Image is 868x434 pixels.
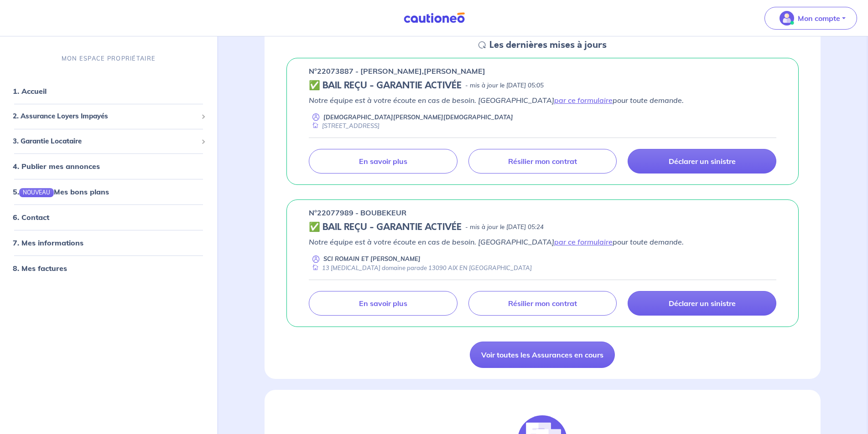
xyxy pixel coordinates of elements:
[309,291,457,316] a: En savoir plus
[13,213,49,222] a: 6. Contact
[309,66,485,77] p: n°22073887 - [PERSON_NAME],[PERSON_NAME]
[359,157,407,166] p: En savoir plus
[465,81,544,90] p: - mis à jour le [DATE] 05:05
[508,157,577,166] p: Résilier mon contrat
[309,80,462,91] h5: ✅ BAIL REÇU - GARANTIE ACTIVÉE
[468,291,617,316] a: Résilier mon contrat
[4,183,213,201] div: 5.NOUVEAUMes bons plans
[798,13,840,24] p: Mon compte
[400,12,468,24] img: Cautioneo
[323,113,513,122] p: [DEMOGRAPHIC_DATA][PERSON_NAME][DEMOGRAPHIC_DATA]
[13,239,83,248] a: 7. Mes informations
[13,264,67,273] a: 8. Mes factures
[4,260,213,278] div: 8. Mes factures
[4,234,213,252] div: 7. Mes informations
[465,223,544,232] p: - mis à jour le [DATE] 05:24
[468,149,617,174] a: Résilier mon contrat
[4,157,213,175] div: 4. Publier mes annonces
[669,157,736,166] p: Déclarer un sinistre
[359,299,407,308] p: En savoir plus
[309,149,457,174] a: En savoir plus
[470,342,615,368] a: Voir toutes les Assurances en cours
[13,187,109,196] a: 5.NOUVEAUMes bons plans
[13,87,47,96] a: 1. Accueil
[628,149,776,174] a: Déclarer un sinistre
[309,122,379,130] div: [STREET_ADDRESS]
[4,209,213,227] div: 6. Contact
[13,111,198,122] span: 2. Assurance Loyers Impayés
[780,11,794,26] img: illu_account_valid_menu.svg
[669,299,736,308] p: Déclarer un sinistre
[323,255,421,263] p: SCI ROMAIN ET [PERSON_NAME]
[13,136,198,147] span: 3. Garantie Locataire
[62,54,156,63] p: MON ESPACE PROPRIÉTAIRE
[764,7,857,30] button: illu_account_valid_menu.svgMon compte
[309,95,776,106] p: Notre équipe est à votre écoute en cas de besoin. [GEOGRAPHIC_DATA] pour toute demande.
[309,80,776,91] div: state: CONTRACT-VALIDATED, Context: ,MAYBE-CERTIFICATE,,LESSOR-DOCUMENTS,IS-ODEALIM
[309,222,462,233] h5: ✅ BAIL REÇU - GARANTIE ACTIVÉE
[4,82,213,100] div: 1. Accueil
[554,96,613,105] a: par ce formulaire
[309,222,776,233] div: state: CONTRACT-VALIDATED, Context: ,MAYBE-CERTIFICATE,,LESSOR-DOCUMENTS,IS-ODEALIM
[508,299,577,308] p: Résilier mon contrat
[309,264,532,272] div: 13 [MEDICAL_DATA] domaine parade 13090 AIX EN [GEOGRAPHIC_DATA]
[4,107,213,125] div: 2. Assurance Loyers Impayés
[309,236,776,247] p: Notre équipe est à votre écoute en cas de besoin. [GEOGRAPHIC_DATA] pour toute demande.
[628,291,776,316] a: Déclarer un sinistre
[309,207,406,218] p: n°22077989 - BOUBEKEUR
[13,162,100,171] a: 4. Publier mes annonces
[554,237,613,246] a: par ce formulaire
[489,40,607,51] h5: Les dernières mises à jours
[4,133,213,150] div: 3. Garantie Locataire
